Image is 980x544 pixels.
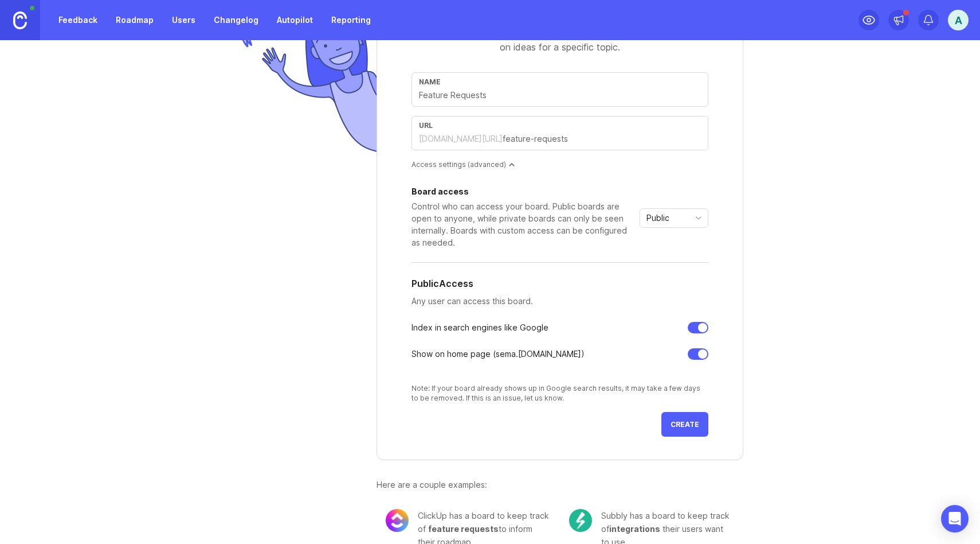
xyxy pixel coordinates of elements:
[411,188,635,196] div: Board access
[661,412,708,437] button: Create
[640,208,708,228] div: toggle menu
[419,133,503,145] div: [DOMAIN_NAME][URL]
[411,383,708,403] div: Note: If your board already shows up in Google search results, it may take a few days to be remov...
[503,133,701,145] input: feature-requests
[941,505,969,533] div: Open Intercom Messenger
[419,77,701,86] div: Name
[671,420,699,429] span: Create
[428,524,499,534] span: feature requests
[646,212,669,224] span: Public
[386,509,409,532] img: 8cacae02fdad0b0645cb845173069bf5.png
[165,10,202,30] a: Users
[411,321,548,334] div: Index in search engines like Google
[13,11,27,29] img: Canny Home
[411,200,635,248] div: Control who can access your board. Public boards are open to anyone, while private boards can onl...
[411,277,473,290] h5: Public Access
[411,295,708,308] p: Any user can access this board.
[569,509,592,532] img: c104e91677ce72f6b937eb7b5afb1e94.png
[377,479,743,491] div: Here are a couple examples:
[419,89,701,102] input: Feature Requests
[445,26,675,54] div: A board is a place where people can post and vote on ideas for a specific topic.
[52,10,104,30] a: Feedback
[411,160,708,169] div: Access settings (advanced)
[609,524,660,534] span: integrations
[324,10,378,30] a: Reporting
[419,121,701,130] div: url
[948,10,969,30] button: A
[411,348,585,360] div: Show on home page ( sema .[DOMAIN_NAME])
[270,10,320,30] a: Autopilot
[207,10,265,30] a: Changelog
[689,213,708,223] svg: toggle icon
[109,10,160,30] a: Roadmap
